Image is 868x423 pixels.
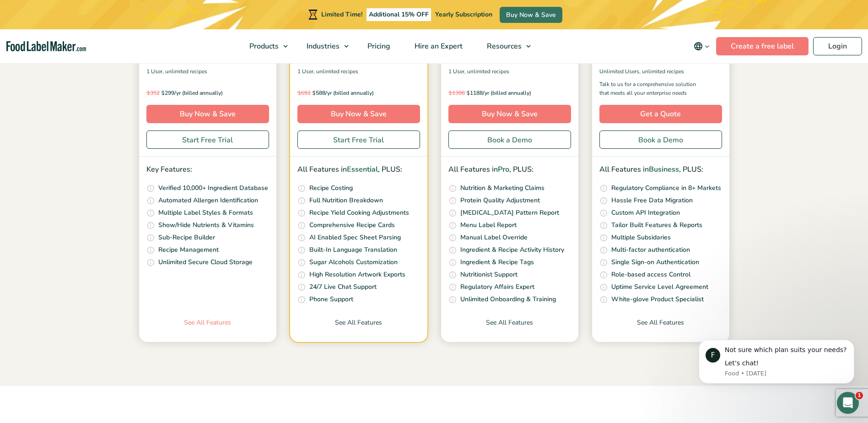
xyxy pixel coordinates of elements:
[313,67,358,76] span: , Unlimited Recipes
[367,8,431,21] span: Additional 15% OFF
[146,67,162,76] span: 1 User
[146,130,269,149] a: Start Free Trial
[599,105,722,123] a: Get a Quote
[297,88,420,98] p: 588/yr (billed annually)
[460,282,534,292] p: Regulatory Affairs Expert
[448,67,464,76] span: 1 User
[460,233,528,243] p: Manual Label Override
[309,208,409,218] p: Recipe Yield Cooking Adjustments
[297,130,420,149] a: Start Free Trial
[460,245,564,255] p: Ingredient & Recipe Activity History
[611,294,704,304] p: White-glove Product Specialist
[716,37,809,55] a: Create a free label
[158,220,254,230] p: Show/Hide Nutrients & Vitamins
[611,183,721,193] p: Regulatory Compliance in 8+ Markets
[448,89,452,96] span: $
[309,195,383,206] p: Full Nutrition Breakdown
[297,89,301,96] span: $
[237,29,292,63] a: Products
[146,89,150,96] span: $
[290,318,427,342] a: See All Features
[460,183,545,193] p: Nutrition & Marketing Claims
[611,195,693,206] p: Hassle Free Data Migration
[412,41,464,51] span: Hire an Expert
[139,318,276,342] a: See All Features
[611,220,702,230] p: Tailor Built Features & Reports
[448,89,465,97] del: 1398
[856,392,863,399] span: 1
[304,41,340,51] span: Industries
[158,208,253,218] p: Multiple Label Styles & Formats
[309,257,398,267] p: Sugar Alcohols Customization
[309,183,353,193] p: Recipe Costing
[441,318,578,342] a: See All Features
[158,183,268,193] p: Verified 10,000+ Ingredient Database
[309,245,397,255] p: Built-In Language Translation
[639,67,684,76] span: , Unlimited Recipes
[460,270,518,280] p: Nutritionist Support
[297,67,313,76] span: 1 User
[403,29,473,63] a: Hire an Expert
[500,7,562,23] a: Buy Now & Save
[611,257,699,267] p: Single Sign-on Authentication
[599,130,722,149] a: Book a Demo
[321,10,362,19] span: Limited Time!
[146,88,269,98] p: 299/yr (billed annually)
[297,105,420,123] a: Buy Now & Save
[162,67,207,76] span: , Unlimited Recipes
[158,245,219,255] p: Recipe Management
[146,105,269,123] a: Buy Now & Save
[158,257,253,267] p: Unlimited Secure Cloud Storage
[460,220,517,230] p: Menu Label Report
[611,208,680,218] p: Custom API Integration
[685,326,868,398] iframe: Intercom notifications message
[611,270,690,280] p: Role-based access Control
[365,41,391,51] span: Pricing
[484,41,523,51] span: Resources
[837,392,859,414] iframe: Intercom live chat
[161,89,165,96] span: $
[309,294,353,304] p: Phone Support
[475,29,535,63] a: Resources
[295,29,353,63] a: Industries
[599,67,639,76] span: Unlimited Users
[297,89,311,97] del: 692
[448,164,571,176] p: All Features in , PLUS:
[611,233,671,243] p: Multiple Subsidaries
[649,164,679,174] span: Business
[460,195,540,206] p: Protein Quality Adjustment
[466,89,470,96] span: $
[448,130,571,149] a: Book a Demo
[448,105,571,123] a: Buy Now & Save
[297,164,420,176] p: All Features in , PLUS:
[599,80,705,98] p: Talk to us for a comprehensive solution that meets all your enterprise needs
[309,220,395,230] p: Comprehensive Recipe Cards
[611,245,690,255] p: Multi-factor authentication
[592,318,729,342] a: See All Features
[435,10,492,19] span: Yearly Subscription
[464,67,509,76] span: , Unlimited Recipes
[498,164,509,174] span: Pro
[347,164,378,174] span: Essential
[309,270,405,280] p: High Resolution Artwork Exports
[247,41,280,51] span: Products
[448,88,571,98] p: 1188/yr (billed annually)
[611,282,708,292] p: Uptime Service Level Agreement
[356,29,400,63] a: Pricing
[460,257,534,267] p: Ingredient & Recipe Tags
[146,89,160,97] del: 352
[460,294,556,304] p: Unlimited Onboarding & Training
[158,233,215,243] p: Sub-Recipe Builder
[309,233,401,243] p: AI Enabled Spec Sheet Parsing
[309,282,377,292] p: 24/7 Live Chat Support
[158,195,258,206] p: Automated Allergen Identification
[312,89,316,96] span: $
[813,37,862,55] a: Login
[460,208,559,218] p: [MEDICAL_DATA] Pattern Report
